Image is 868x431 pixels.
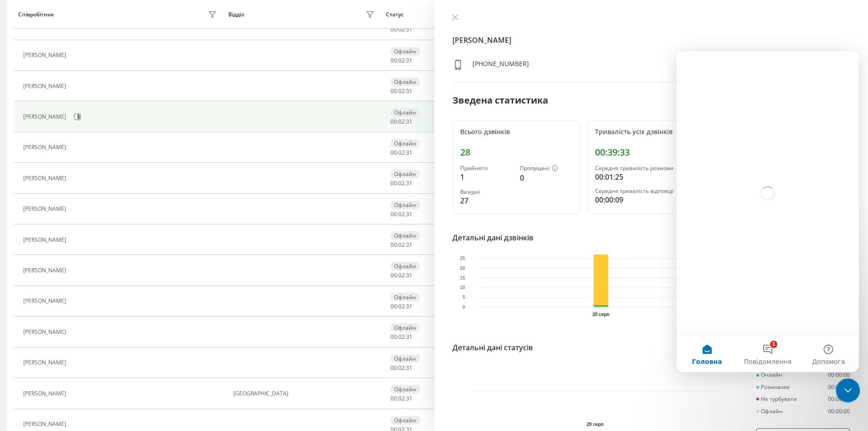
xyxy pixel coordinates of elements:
[592,312,609,317] text: 20 серп
[836,379,860,403] iframe: Intercom live chat
[23,329,68,335] div: [PERSON_NAME]
[390,87,397,95] span: 00
[390,334,412,340] div: : :
[23,390,68,397] div: [PERSON_NAME]
[756,372,782,378] div: Онлайн
[406,149,412,156] span: 31
[595,147,707,158] div: 00:39:33
[390,139,420,148] div: Офлайн
[390,293,420,301] div: Офлайн
[398,210,405,218] span: 02
[460,171,513,182] div: 1
[233,390,377,397] div: [GEOGRAPHIC_DATA]
[460,165,513,171] div: Прийнято
[398,395,405,402] span: 02
[390,271,397,279] span: 00
[406,57,412,64] span: 31
[398,149,405,156] span: 02
[390,170,420,178] div: Офлайн
[23,52,68,58] div: [PERSON_NAME]
[390,231,420,240] div: Офлайн
[756,384,790,390] div: Розмовляє
[23,206,68,212] div: [PERSON_NAME]
[586,422,603,427] text: 20 серп
[595,188,707,194] div: Середня тривалість відповіді
[828,372,850,378] div: 00:00:00
[390,150,412,156] div: : :
[23,359,68,366] div: [PERSON_NAME]
[406,118,412,125] span: 31
[398,364,405,372] span: 02
[23,298,68,304] div: [PERSON_NAME]
[828,396,850,402] div: 00:00:00
[677,51,859,372] iframe: Intercom live chat
[390,118,397,125] span: 00
[390,57,412,64] div: : :
[398,271,405,279] span: 02
[398,87,405,95] span: 02
[386,11,404,18] div: Статус
[406,210,412,218] span: 31
[23,83,68,89] div: [PERSON_NAME]
[23,175,68,182] div: [PERSON_NAME]
[460,128,572,136] div: Всього дзвінків
[390,108,420,117] div: Офлайн
[390,78,420,86] div: Офлайн
[390,354,420,363] div: Офлайн
[18,11,54,18] div: Співробітник
[756,396,797,402] div: Не турбувати
[390,416,420,425] div: Офлайн
[460,285,465,290] text: 10
[390,149,397,156] span: 00
[390,262,420,270] div: Офлайн
[828,384,850,390] div: 00:00:00
[390,272,412,279] div: : :
[473,59,529,73] div: [PHONE_NUMBER]
[406,87,412,95] span: 31
[390,180,412,187] div: : :
[390,303,412,310] div: : :
[462,295,465,300] text: 5
[398,333,405,341] span: 02
[390,395,397,402] span: 00
[398,302,405,310] span: 02
[23,144,68,151] div: [PERSON_NAME]
[23,421,68,427] div: [PERSON_NAME]
[460,147,572,158] div: 28
[398,241,405,249] span: 02
[390,385,420,394] div: Офлайн
[452,93,548,107] div: Зведена статистика
[595,165,707,171] div: Середня тривалість розмови
[398,57,405,64] span: 02
[390,119,412,125] div: : :
[595,194,707,205] div: 00:00:09
[520,165,572,172] div: Пропущені
[390,333,397,341] span: 00
[460,256,465,261] text: 25
[390,323,420,332] div: Офлайн
[23,237,68,243] div: [PERSON_NAME]
[406,395,412,402] span: 31
[406,26,412,33] span: 31
[390,201,420,209] div: Офлайн
[390,88,412,94] div: : :
[406,271,412,279] span: 31
[460,195,513,206] div: 27
[390,365,412,371] div: : :
[460,275,465,280] text: 15
[460,266,465,271] text: 20
[390,302,397,310] span: 00
[390,242,412,248] div: : :
[398,118,405,125] span: 02
[23,114,68,120] div: [PERSON_NAME]
[406,302,412,310] span: 31
[756,408,783,415] div: Офлайн
[595,171,707,182] div: 00:01:25
[390,210,397,218] span: 00
[462,305,465,310] text: 0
